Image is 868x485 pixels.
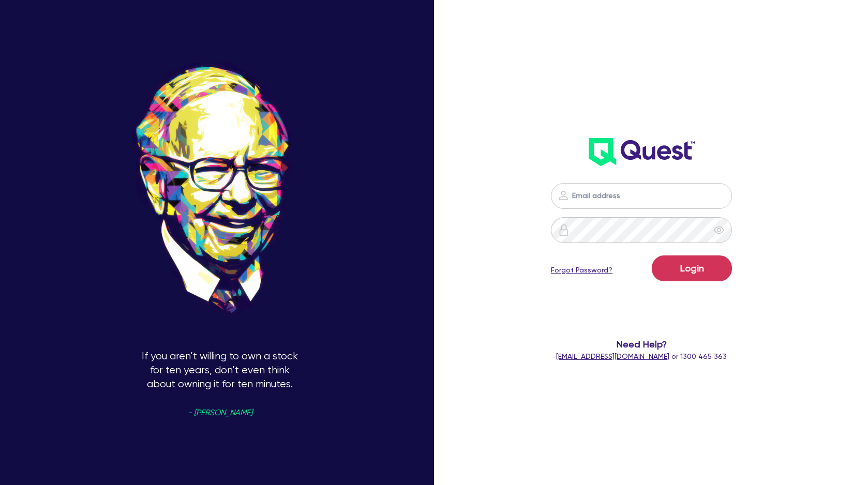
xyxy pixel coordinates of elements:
button: Login [652,255,732,281]
img: icon-password [557,189,570,202]
span: or 1300 465 363 [556,352,727,360]
a: [EMAIL_ADDRESS][DOMAIN_NAME] [556,352,669,360]
span: eye [714,225,724,235]
img: icon-password [558,224,570,236]
a: Forgot Password? [551,265,612,276]
span: Need Help? [527,337,756,351]
img: wH2k97JdezQIQAAAABJRU5ErkJggg== [589,138,695,166]
input: Email address [551,183,732,209]
span: - [PERSON_NAME] [188,409,252,417]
